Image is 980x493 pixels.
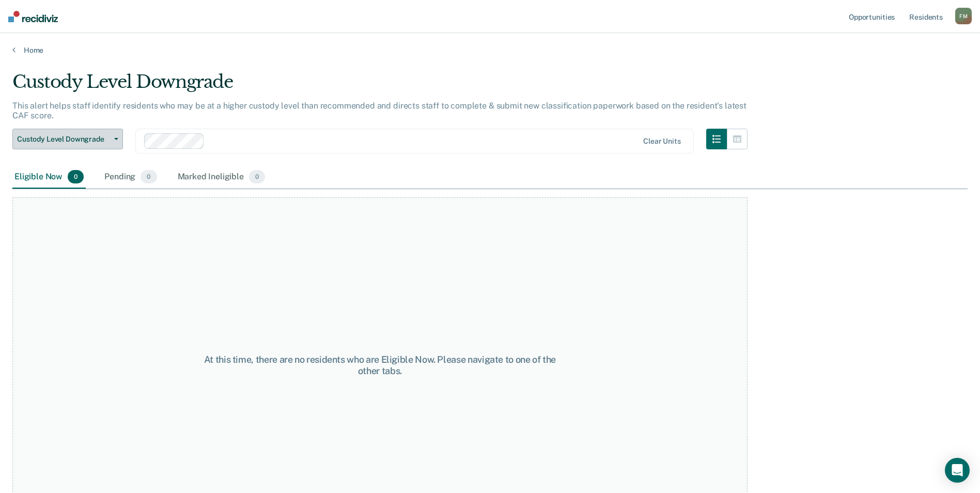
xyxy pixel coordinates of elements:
[68,170,84,183] span: 0
[12,45,968,55] a: Home
[955,8,972,24] div: F M
[12,71,748,101] div: Custody Level Downgrade
[955,8,972,24] button: FM
[196,354,563,376] div: At this time, there are no residents who are Eligible Now. Please navigate to one of the other tabs.
[12,129,123,149] button: Custody Level Downgrade
[17,135,110,144] span: Custody Level Downgrade
[12,166,86,189] div: Eligible Now0
[176,166,268,189] div: Marked Ineligible0
[12,101,746,120] p: This alert helps staff identify residents who may be at a higher custody level than recommended a...
[643,137,681,146] div: Clear units
[249,170,265,183] span: 0
[102,166,159,189] div: Pending0
[141,170,157,183] span: 0
[945,458,970,483] div: Open Intercom Messenger
[8,11,58,22] img: Recidiviz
